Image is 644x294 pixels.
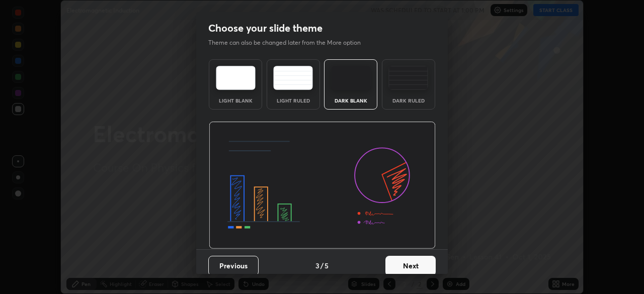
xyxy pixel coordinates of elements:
div: Dark Blank [331,98,371,103]
h4: 5 [325,260,329,271]
div: Light Ruled [273,98,313,103]
button: Previous [208,256,259,276]
h4: 3 [315,260,319,271]
div: Light Blank [215,98,256,103]
img: lightTheme.e5ed3b09.svg [216,66,256,90]
h4: / [320,260,324,271]
div: Dark Ruled [388,98,429,103]
img: darkThemeBanner.d06ce4a2.svg [209,122,436,249]
h2: Choose your slide theme [208,22,323,35]
img: darkTheme.f0cc69e5.svg [331,66,371,90]
img: lightRuledTheme.5fabf969.svg [273,66,313,90]
img: darkRuledTheme.de295e13.svg [388,66,428,90]
button: Next [385,256,436,276]
p: Theme can also be changed later from the More option [208,38,371,47]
